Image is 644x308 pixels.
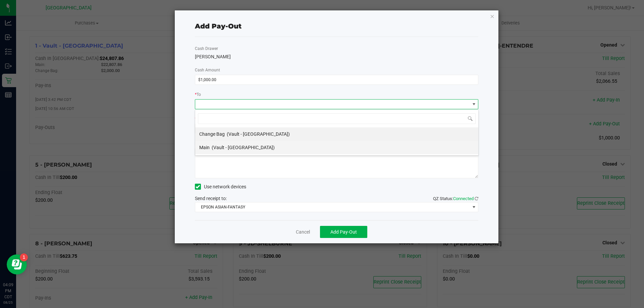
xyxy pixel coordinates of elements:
[195,202,470,212] span: EPSON ASIAN-FANTASY
[199,145,210,150] span: Main
[195,196,227,201] span: Send receipt to:
[195,53,479,60] div: [PERSON_NAME]
[20,253,28,261] iframe: Resource center unread badge
[195,68,220,72] span: Cash Amount
[320,226,367,238] button: Add Pay-Out
[433,196,478,201] span: QZ Status:
[199,131,225,137] span: Change Bag
[227,131,290,137] span: (Vault - [GEOGRAPHIC_DATA])
[195,91,201,98] label: To
[453,196,474,201] span: Connected
[330,229,357,235] span: Add Pay-Out
[195,21,241,31] div: Add Pay-Out
[195,46,218,52] label: Cash Drawer
[195,183,246,190] label: Use network devices
[7,254,27,274] iframe: Resource center
[212,145,275,150] span: (Vault - [GEOGRAPHIC_DATA])
[296,229,310,236] a: Cancel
